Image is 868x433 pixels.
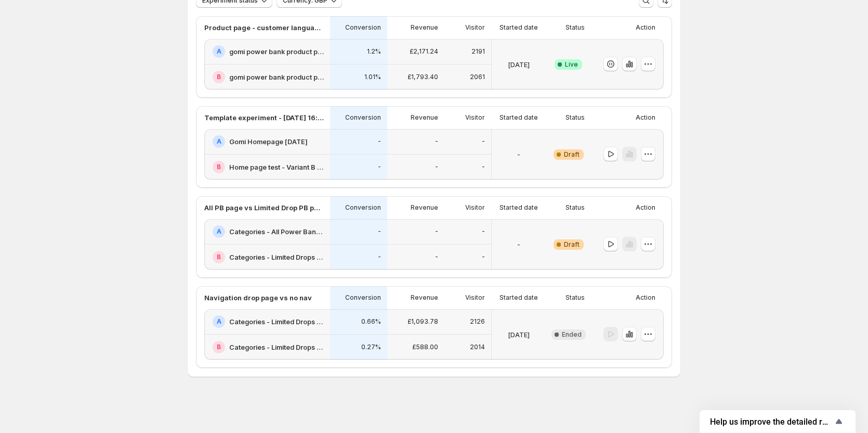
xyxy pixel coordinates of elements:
[378,163,381,171] p: -
[636,294,655,302] p: Action
[411,23,438,32] p: Revenue
[465,23,485,32] p: Visitor
[217,227,221,236] h2: A
[565,203,585,212] p: Status
[217,73,221,81] h2: B
[229,252,324,262] h2: Categories - Limited Drops - [DATE]
[345,203,381,212] p: Conversion
[564,240,580,249] span: Draft
[378,227,381,236] p: -
[710,417,833,427] span: Help us improve the detailed report for A/B campaigns
[204,202,324,213] p: All PB page vs Limited Drop PB page
[367,47,381,56] p: 1.2%
[565,294,585,302] p: Status
[435,163,438,171] p: -
[508,59,530,70] p: [DATE]
[517,239,520,250] p: -
[499,203,538,212] p: Started date
[378,137,381,146] p: -
[217,253,221,261] h2: B
[217,47,221,56] h2: A
[407,317,438,326] p: £1,093.78
[229,226,324,237] h2: Categories - All Power Banks - [DATE]
[564,150,580,159] span: Draft
[482,163,485,171] p: -
[411,113,438,122] p: Revenue
[229,136,308,147] h2: Gomi Homepage [DATE]
[411,294,438,302] p: Revenue
[470,317,485,326] p: 2126
[217,137,221,146] h2: A
[435,137,438,146] p: -
[410,47,438,56] p: £2,171.24
[636,203,655,212] p: Action
[229,316,324,327] h2: Categories - Limited Drops - LIVE- MAY NO NAV
[482,253,485,261] p: -
[565,60,578,69] span: Live
[229,162,324,172] h2: Home page test - Variant B [DATE]
[435,227,438,236] p: -
[565,113,585,122] p: Status
[562,330,582,339] span: Ended
[565,23,585,32] p: Status
[517,149,520,160] p: -
[710,415,845,428] button: Show survey - Help us improve the detailed report for A/B campaigns
[465,113,485,122] p: Visitor
[345,294,381,302] p: Conversion
[482,227,485,236] p: -
[435,253,438,261] p: -
[361,317,381,326] p: 0.66%
[345,23,381,32] p: Conversion
[217,343,221,351] h2: B
[361,343,381,351] p: 0.27%
[229,342,324,352] h2: Categories - Limited Drops - [DATE]
[204,292,312,303] p: Navigation drop page vs no nav
[378,253,381,261] p: -
[345,113,381,122] p: Conversion
[636,23,655,32] p: Action
[471,47,485,56] p: 2191
[499,23,538,32] p: Started date
[470,73,485,81] p: 2061
[412,343,438,351] p: £588.00
[499,113,538,122] p: Started date
[217,163,221,171] h2: B
[204,112,324,123] p: Template experiment - [DATE] 16:31:33
[411,203,438,212] p: Revenue
[364,73,381,81] p: 1.01%
[204,22,324,33] p: Product page - customer language test
[229,72,324,82] h2: gomi power bank product page - [DATE] test
[407,73,438,81] p: £1,793.40
[465,294,485,302] p: Visitor
[508,329,530,340] p: [DATE]
[217,317,221,326] h2: A
[482,137,485,146] p: -
[229,46,324,57] h2: gomi power bank product page
[636,113,655,122] p: Action
[465,203,485,212] p: Visitor
[470,343,485,351] p: 2014
[499,294,538,302] p: Started date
